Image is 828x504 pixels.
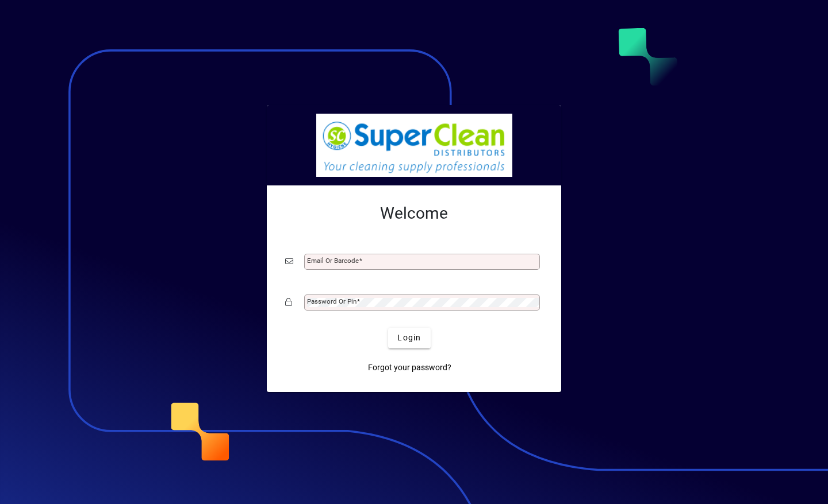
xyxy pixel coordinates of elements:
[307,297,356,305] mat-label: Password or Pin
[388,328,430,348] button: Login
[397,332,421,344] span: Login
[307,257,359,265] mat-label: Email or Barcode
[363,358,456,378] a: Forgot your password?
[368,362,451,374] span: Forgot your password?
[285,204,543,223] h2: Welcome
